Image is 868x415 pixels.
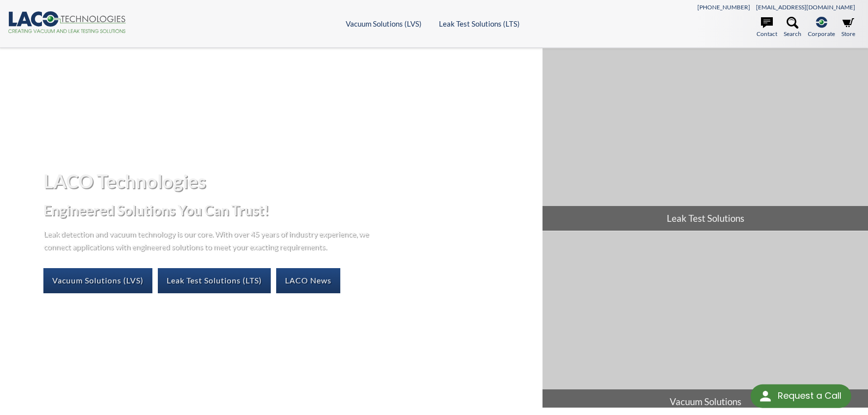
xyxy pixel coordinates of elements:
[43,227,374,252] p: Leak detection and vacuum technology is our core. With over 45 years of industry experience, we c...
[439,19,520,28] a: Leak Test Solutions (LTS)
[542,206,868,231] span: Leak Test Solutions
[542,389,868,414] span: Vacuum Solutions
[756,3,855,11] a: [EMAIL_ADDRESS][DOMAIN_NAME]
[751,384,851,408] div: Request a Call
[158,268,271,293] a: Leak Test Solutions (LTS)
[757,17,777,38] a: Contact
[43,201,535,219] h2: Engineered Solutions You Can Trust!
[43,169,535,193] h1: LACO Technologies
[841,17,855,38] a: Store
[43,268,152,293] a: Vacuum Solutions (LVS)
[697,3,750,11] a: [PHONE_NUMBER]
[808,29,835,38] span: Corporate
[542,48,868,231] a: Leak Test Solutions
[758,388,773,404] img: round button
[276,268,340,293] a: LACO News
[778,384,841,407] div: Request a Call
[784,17,801,38] a: Search
[542,231,868,414] a: Vacuum Solutions
[346,19,422,28] a: Vacuum Solutions (LVS)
